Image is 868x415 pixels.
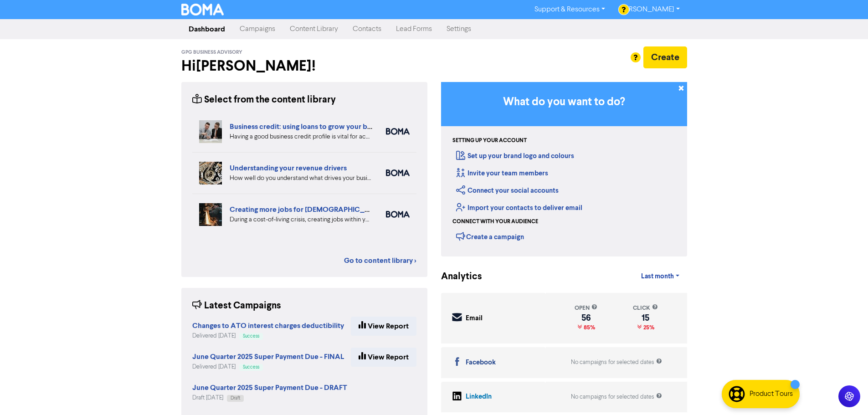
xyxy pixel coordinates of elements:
div: Having a good business credit profile is vital for accessing routes to funding. We look at six di... [230,132,372,142]
div: Facebook [466,358,496,368]
button: Create [643,46,687,68]
a: View Report [351,348,416,367]
span: Success [243,334,259,338]
a: Connect your social accounts [456,186,559,195]
div: Latest Campaigns [192,299,281,313]
strong: June Quarter 2025 Super Payment Due - FINAL [192,352,344,361]
div: Create a campaign [456,230,524,243]
div: Delivered [DATE] [192,363,344,371]
img: BOMA Logo [181,4,224,15]
div: click [633,304,658,313]
div: No campaigns for selected dates [571,358,662,367]
div: No campaigns for selected dates [571,393,662,401]
a: Lead Forms [389,20,439,38]
a: Import your contacts to deliver email [456,204,582,212]
span: Draft [231,396,240,400]
div: 56 [575,314,597,322]
a: View Report [351,317,416,336]
a: Last month [634,267,687,286]
div: LinkedIn [466,392,492,402]
span: Last month [641,272,674,281]
a: Changes to ATO interest charges deductibility [192,323,344,330]
a: Support & Resources [527,2,612,17]
div: Analytics [441,270,471,284]
div: Setting up your account [452,137,527,145]
span: Success [243,365,259,369]
div: 15 [633,314,658,322]
a: Settings [439,20,478,38]
div: Delivered [DATE] [192,332,344,340]
span: 25% [642,324,654,331]
img: boma_accounting [386,169,410,176]
a: Content Library [282,20,345,38]
div: During a cost-of-living crisis, creating jobs within your local community is one of the most impo... [230,215,372,225]
a: June Quarter 2025 Super Payment Due - DRAFT [192,384,347,392]
a: Business credit: using loans to grow your business [230,122,391,131]
div: Email [466,313,483,324]
a: Set up your brand logo and colours [456,152,574,160]
img: boma [386,128,410,135]
a: Go to content library > [344,255,416,266]
strong: June Quarter 2025 Super Payment Due - DRAFT [192,383,347,392]
iframe: Chat Widget [754,317,868,415]
div: open [575,304,597,313]
a: Invite your team members [456,169,548,178]
a: Campaigns [232,20,282,38]
strong: Changes to ATO interest charges deductibility [192,321,344,330]
a: June Quarter 2025 Super Payment Due - FINAL [192,354,344,361]
div: Getting Started in BOMA [441,82,687,256]
span: GPG Business Advisory [181,49,242,56]
a: [PERSON_NAME] [612,2,687,17]
div: Connect with your audience [452,218,538,226]
a: Creating more jobs for [DEMOGRAPHIC_DATA] workers [230,205,416,214]
h2: Hi [PERSON_NAME] ! [181,57,427,75]
span: 85% [582,324,595,331]
div: Draft [DATE] [192,394,347,402]
a: Dashboard [181,20,232,38]
h3: What do you want to do? [455,96,673,109]
a: Understanding your revenue drivers [230,164,347,173]
a: Contacts [345,20,389,38]
div: How well do you understand what drives your business revenue? We can help you review your numbers... [230,174,372,183]
div: Select from the content library [192,93,336,107]
img: boma [386,211,410,218]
